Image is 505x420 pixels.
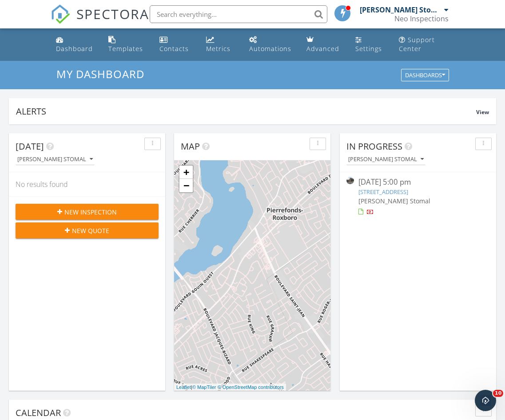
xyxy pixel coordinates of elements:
button: New Inspection [16,204,159,220]
div: Templates [108,44,143,53]
div: Neo Inspections [394,14,449,23]
div: [DATE] 5:00 pm [358,177,477,188]
iframe: Intercom live chat [475,390,496,411]
span: New Inspection [64,207,117,217]
button: [PERSON_NAME] Stomal [346,154,425,166]
a: Templates [105,32,148,57]
div: Dashboard [56,44,93,53]
span: SPECTORA [76,4,149,23]
input: Search everything... [150,5,327,23]
a: [STREET_ADDRESS] [358,188,408,196]
span: View [476,108,489,116]
a: © MapTiler [192,384,216,390]
img: The Best Home Inspection Software - Spectora [51,4,70,24]
a: Metrics [203,32,238,57]
img: streetview [346,177,354,184]
a: Zoom out [179,179,193,192]
a: Advanced [303,32,345,57]
div: [PERSON_NAME] Stomal [17,156,93,162]
a: Leaflet [176,384,191,390]
div: Metrics [206,44,231,53]
span: Calendar [16,407,61,419]
div: | [174,384,286,391]
div: [PERSON_NAME] Stomal [360,5,442,14]
div: Contacts [159,44,189,53]
span: 10 [493,390,503,397]
div: Alerts [16,105,476,117]
a: Settings [352,32,388,57]
span: [PERSON_NAME] Stomal [358,197,430,205]
a: Contacts [156,32,196,57]
span: Map [181,140,200,152]
button: [PERSON_NAME] Stomal [16,154,95,166]
a: © OpenStreetMap contributors [218,384,284,390]
span: My Dashboard [56,67,144,81]
a: Automations (Basic) [246,32,296,57]
div: Support Center [399,36,435,53]
div: [PERSON_NAME] Stomal [348,156,424,162]
a: Dashboard [52,32,98,57]
div: Settings [355,44,382,53]
span: [DATE] [16,140,44,152]
span: In Progress [346,140,402,152]
div: No results found [9,172,165,196]
a: Support Center [395,32,453,57]
div: Automations [249,44,291,53]
div: Advanced [306,44,339,53]
button: Dashboards [401,69,449,82]
span: New Quote [72,226,109,235]
a: Zoom in [179,166,193,179]
button: New Quote [16,222,159,238]
div: Dashboards [405,72,445,79]
a: [DATE] 5:00 pm [STREET_ADDRESS] [PERSON_NAME] Stomal [346,177,489,216]
a: SPECTORA [51,12,149,31]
